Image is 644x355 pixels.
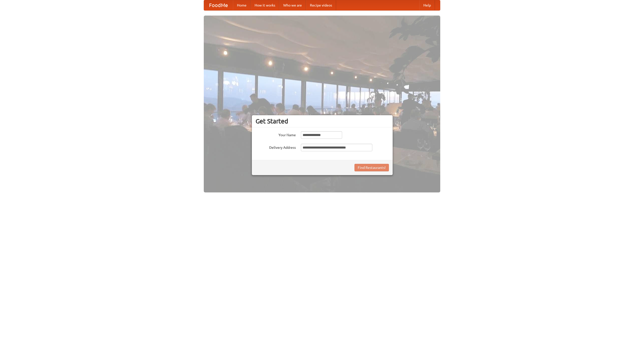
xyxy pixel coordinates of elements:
a: How it works [251,0,279,10]
a: Help [419,0,435,10]
h3: Get Started [256,117,389,125]
label: Delivery Address [256,144,296,150]
label: Your Name [256,131,296,137]
button: Find Restaurants! [354,164,389,171]
a: Recipe videos [306,0,336,10]
a: Who we are [279,0,306,10]
a: Home [233,0,251,10]
a: FoodMe [204,0,233,10]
